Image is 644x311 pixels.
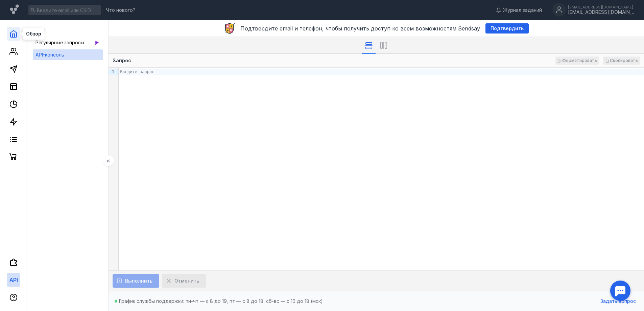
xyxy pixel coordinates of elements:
[113,58,131,63] span: Запрос
[35,40,84,45] span: Регулярные запросы
[28,5,101,15] input: Введите email или CSID
[240,25,480,32] span: Подтвердите email и телефон, чтобы получить доступ ко всем возможностям Sendsay
[26,31,41,36] span: Обзор
[568,9,636,15] div: [EMAIL_ADDRESS][DOMAIN_NAME]
[600,298,636,304] span: Задать вопрос
[103,8,139,13] a: Что нового?
[35,28,45,35] span: API
[485,23,529,34] button: Подтвердить
[493,7,545,14] a: Журнал заданий
[35,52,64,58] span: API-консоль
[491,26,524,31] span: Подтвердить
[503,7,542,14] span: Журнал заданий
[119,298,323,304] span: График службы поддержки: пн-чт — с 8 до 19, пт — с 8 до 18, сб-вс — с 10 до 18 (мск)
[33,37,103,48] a: Регулярные запросы
[568,5,636,9] div: [EMAIL_ADDRESS][DOMAIN_NAME]
[109,69,115,75] div: 1
[33,49,103,60] a: API-консоль
[597,296,639,306] button: Задать вопрос
[106,8,136,13] span: Что нового?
